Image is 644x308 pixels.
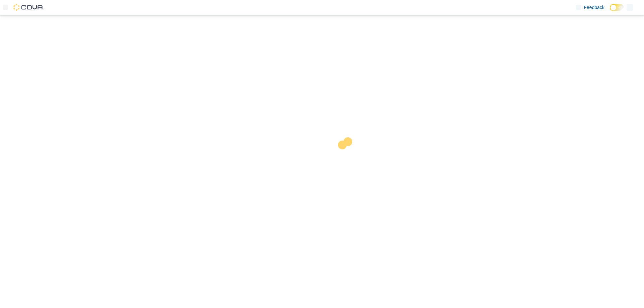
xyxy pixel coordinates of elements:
a: Feedback [573,1,607,14]
span: Feedback [584,4,604,11]
img: cova-loader [322,132,372,183]
input: Dark Mode [610,4,624,11]
img: Cova [13,4,44,11]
